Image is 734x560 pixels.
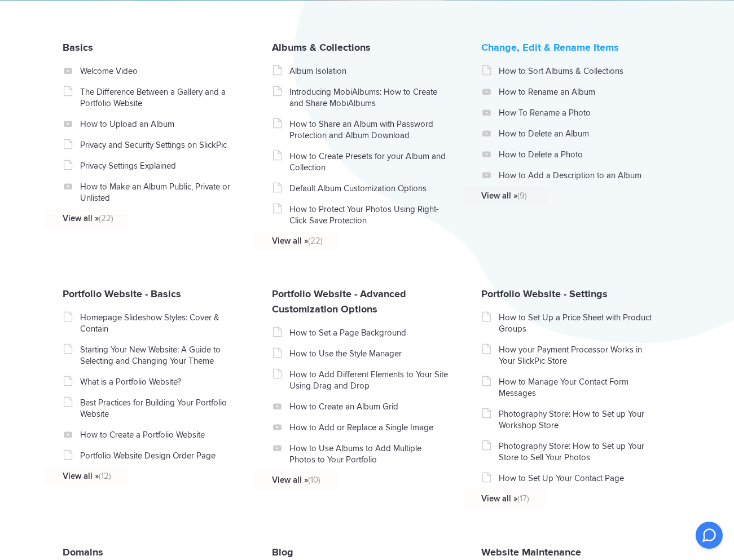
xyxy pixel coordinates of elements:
a: The Difference Between a Gallery and a Portfolio Website [80,86,240,109]
a: How to Make an Album Public, Private or Unlisted [80,181,240,204]
a: View all »(17) [481,493,641,504]
a: Privacy and Security Settings on SlickPic [80,139,240,151]
a: How to Set Up Your Contact Page [499,473,658,484]
a: How to Add or Replace a Single Image [289,422,449,433]
a: Best Practices for Building Your Portfolio Website [80,397,240,420]
a: How to Manage Your Contact Form Messages [499,376,658,399]
a: Portfolio Website - Advanced Customization Options [272,288,406,315]
a: Photography Store: How to Set up Your Workshop Store [499,408,658,431]
a: Photography Store: How to Set up Your Store to Sell Your Photos [499,440,658,463]
a: How To Rename a Photo [499,107,658,118]
a: How to Set Up a Price Sheet with Product Groups [499,312,658,334]
a: How to Add a Description to an Album [499,170,658,181]
a: How to Delete a Photo [499,149,658,160]
a: Portfolio Website - Settings [481,288,608,300]
a: Blog [272,546,293,558]
a: What is a Portfolio Website? [80,376,240,387]
a: Default Album Customization Options [289,183,449,194]
a: Domains [63,546,103,558]
a: View all »(22) [63,213,222,224]
a: How to Use Albums to Add Multiple Photos to Your Portfolio [289,443,449,465]
a: How to Add Different Elements to Your Site Using Drag and Drop [289,369,449,391]
a: How to Delete an Album [499,128,658,139]
a: How to Rename an Album [499,86,658,98]
a: Introducing MobiAlbums: How to Create and Share MobiAlbums [289,86,449,109]
a: How to Set a Page Background [289,327,449,338]
a: How to Create an Album Grid [289,401,449,412]
a: How to Protect Your Photos Using Right-Click Save Protection [289,204,449,226]
a: Welcome Video [80,65,240,77]
a: Homepage Slideshow Styles: Cover & Contain [80,312,240,334]
a: View all »(22) [272,235,432,246]
a: How to Create Presets for your Album and Collection [289,151,449,173]
a: Portfolio Website - Basics [63,288,181,300]
a: Portfolio Website Design Order Page [80,450,240,461]
a: Change, Edit & Rename Items [481,41,619,54]
a: Album Isolation [289,65,449,77]
a: How to Upload an Album [80,118,240,130]
a: View all »(12) [63,470,222,482]
a: How to Sort Albums & Collections [499,65,658,77]
a: Albums & Collections [272,41,371,54]
a: Website Maintenance [481,546,581,558]
a: View all »(10) [272,474,432,486]
a: Starting Your New Website: A Guide to Selecting and Changing Your Theme [80,344,240,367]
a: Basics [63,41,93,54]
a: How to Create a Portfolio Website [80,429,240,440]
a: View all »(9) [481,190,641,201]
a: How to Use the Style Manager [289,348,449,359]
a: How to Share an Album with Password Protection and Album Download [289,118,449,141]
a: How your Payment Processor Works in Your SlickPic Store [499,344,658,367]
a: Privacy Settings Explained [80,160,240,171]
